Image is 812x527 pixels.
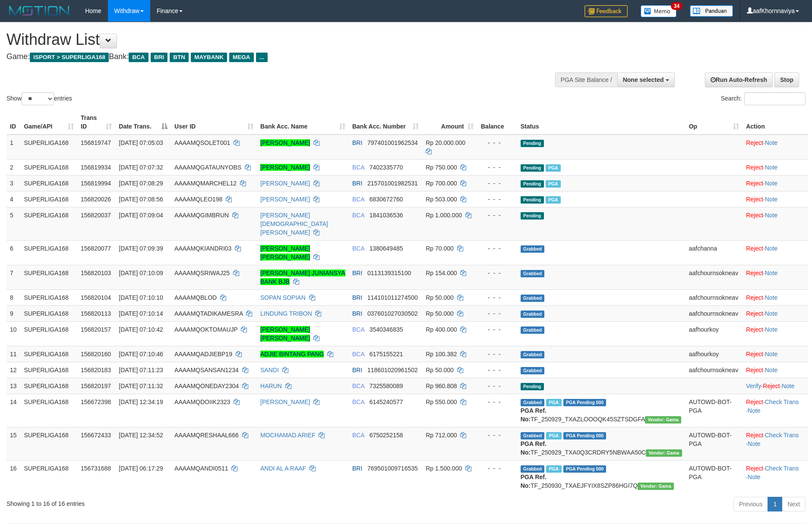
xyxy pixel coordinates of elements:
span: Copy 037601027030502 to clipboard [367,310,418,317]
span: Pending [521,212,544,220]
td: SUPERLIGA168 [20,321,77,346]
td: 12 [6,362,20,378]
a: Reject [746,398,763,405]
span: Rp 700.000 [426,180,457,187]
span: AAAAMQSRIWAJ25 [174,270,230,276]
span: 156819994 [81,180,111,187]
a: Run Auto-Refresh [705,72,773,87]
span: Pending [521,196,544,204]
span: BRI [352,310,362,317]
span: AAAAMQONEDAY2304 [174,383,239,389]
a: Reject [746,164,763,171]
td: 15 [6,427,20,460]
a: Reject [746,294,763,301]
span: ISPORT > SUPERLIGA168 [30,53,109,62]
a: [PERSON_NAME] JUNIANSYA BANK BJB [260,270,345,285]
td: AUTOWD-BOT-PGA [686,427,742,460]
td: 14 [6,394,20,427]
span: BRI [352,465,362,472]
span: [DATE] 12:34:52 [119,432,163,439]
a: Reject [746,351,763,358]
td: SUPERLIGA168 [20,427,77,460]
span: BCA [352,398,364,405]
div: Showing 1 to 16 of 16 entries [6,496,332,508]
span: Vendor URL: https://trx31.1velocity.biz [638,483,674,490]
span: Grabbed [521,295,545,302]
a: Previous [733,497,768,511]
a: Reject [746,465,763,472]
td: aafchournsokneav [686,362,742,378]
a: LINDUNG TRIBON [260,310,312,317]
b: PGA Ref. No: [521,407,547,423]
span: Copy 3540346835 to clipboard [370,326,403,333]
td: AUTOWD-BOT-PGA [686,460,742,493]
th: User ID: activate to sort column ascending [171,110,257,135]
a: Note [765,164,778,171]
span: BCA [352,432,364,439]
span: 156819934 [81,164,111,171]
span: BCA [352,245,364,252]
a: Note [765,326,778,333]
a: [PERSON_NAME] [260,196,310,203]
span: Rp 1.500.000 [426,465,462,472]
b: PGA Ref. No: [521,440,547,456]
td: aafchournsokneav [686,265,742,289]
span: Rp 50.000 [426,367,454,373]
span: Copy 6145240577 to clipboard [370,398,403,405]
td: · · [742,427,808,460]
span: BCA [352,351,364,358]
div: - - - [480,293,514,302]
span: [DATE] 07:10:42 [119,326,163,333]
td: SUPERLIGA168 [20,362,77,378]
h1: Withdraw List [6,31,533,48]
span: AAAAMQSOLET001 [174,139,230,146]
span: 156820113 [81,310,111,317]
span: Marked by aafromsomean [546,465,561,473]
td: · [742,362,808,378]
span: ... [256,53,268,62]
img: Feedback.jpg [585,5,628,17]
span: 156672398 [81,398,111,405]
span: BRI [352,270,362,276]
td: · [742,240,808,265]
th: Bank Acc. Number: activate to sort column ascending [349,110,422,135]
th: Game/API: activate to sort column ascending [20,110,77,135]
td: SUPERLIGA168 [20,394,77,427]
td: aafchournsokneav [686,305,742,321]
th: Action [742,110,808,135]
span: PGA Pending [563,465,607,473]
span: AAAAMQMARCHEL12 [174,180,237,187]
span: AAAAMQTADIKAMESRA [174,310,243,317]
img: MOTION_logo.png [6,4,72,17]
td: 6 [6,240,20,265]
span: BCA [352,326,364,333]
div: - - - [480,163,514,172]
td: · · [742,394,808,427]
label: Show entries [6,92,72,105]
span: 156820103 [81,270,111,276]
td: · · [742,460,808,493]
div: - - - [480,179,514,188]
td: 3 [6,175,20,191]
a: Note [765,367,778,373]
span: 156820197 [81,383,111,389]
span: BCA [352,196,364,203]
td: 1 [6,135,20,160]
span: Vendor URL: https://trx31.1velocity.biz [645,416,681,423]
span: [DATE] 07:08:29 [119,180,163,187]
a: Note [748,440,761,447]
a: Reject [746,212,763,219]
span: [DATE] 07:05:03 [119,139,163,146]
div: - - - [480,398,514,406]
div: - - - [480,350,514,358]
td: SUPERLIGA168 [20,135,77,160]
span: Rp 70.000 [426,245,454,252]
span: [DATE] 06:17:29 [119,465,163,472]
a: Reject [763,383,780,389]
td: SUPERLIGA168 [20,305,77,321]
span: BTN [170,53,189,62]
span: [DATE] 07:10:46 [119,351,163,358]
div: - - - [480,138,514,147]
span: Marked by aafsoycanthlai [546,432,561,439]
a: Note [765,196,778,203]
